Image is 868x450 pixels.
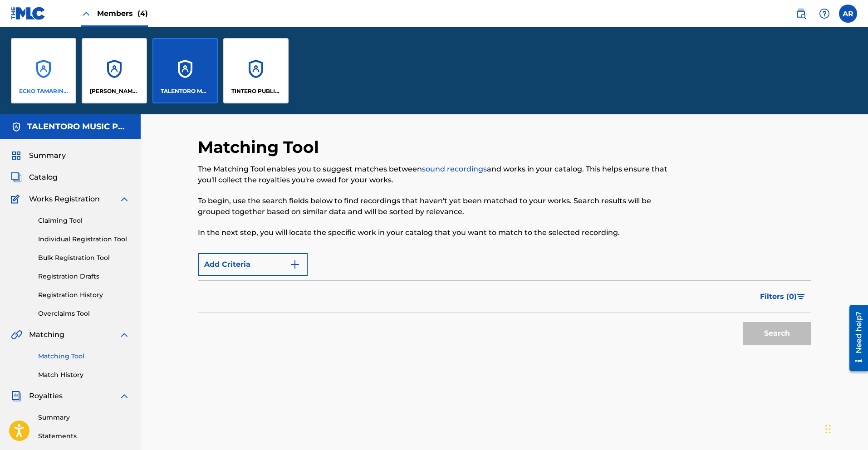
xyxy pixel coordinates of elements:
a: SummarySummary [11,150,66,161]
img: Accounts [11,122,22,132]
p: TALENTORO MUSIC PUBLISHING [161,87,210,95]
a: AccountsTALENTORO MUSIC PUBLISHING [152,38,218,103]
img: 9d2ae6d4665cec9f34b9.svg [289,259,300,270]
iframe: Resource Center [843,301,868,374]
p: EC TINTERO PUBLISHING [90,87,139,95]
img: MLC Logo [11,7,46,20]
span: Catalog [29,172,58,183]
img: Summary [11,150,22,161]
a: AccountsECKO TAMARINDO PUBLISHING [11,38,76,103]
span: Matching [29,329,64,340]
img: expand [119,329,130,340]
iframe: Chat Widget [823,406,868,450]
div: Drag [825,416,831,443]
a: Individual Registration Tool [38,235,130,244]
img: filter [797,294,805,299]
a: Registration Drafts [38,272,130,281]
p: To begin, use the search fields below to find recordings that haven't yet been matched to your wo... [198,196,670,217]
span: Summary [29,150,66,161]
p: In the next step, you will locate the specific work in your catalog that you want to match to the... [198,227,670,238]
p: ECKO TAMARINDO PUBLISHING [19,87,69,95]
h2: Matching Tool [198,137,324,157]
a: CatalogCatalog [11,172,58,183]
a: Summary [38,413,130,422]
img: expand [119,194,130,205]
img: Works Registration [11,194,23,205]
button: Filters (0) [755,285,811,308]
a: Statements [38,431,130,441]
img: Royalties [11,391,22,401]
a: Matching Tool [38,352,130,361]
img: Close [81,8,92,19]
a: Public Search [792,5,810,23]
div: Help [815,5,834,23]
img: search [795,8,806,19]
p: TINTERO PUBLISHING [231,87,281,95]
a: Match History [38,370,130,380]
span: Filters ( 0 ) [760,291,797,302]
img: help [819,8,830,19]
h5: TALENTORO MUSIC PUBLISHING [27,122,130,132]
form: Search Form [198,249,811,349]
span: Works Registration [29,194,100,205]
a: Overclaims Tool [38,309,130,318]
span: Members [97,8,148,19]
img: expand [119,391,130,401]
p: The Matching Tool enables you to suggest matches between and works in your catalog. This helps en... [198,164,670,186]
a: AccountsTINTERO PUBLISHING [223,38,289,103]
a: Bulk Registration Tool [38,253,130,263]
span: (4) [137,9,148,18]
button: Add Criteria [198,253,308,276]
img: Matching [11,329,22,340]
a: Claiming Tool [38,216,130,225]
div: User Menu [839,5,857,23]
img: Catalog [11,172,22,183]
a: sound recordings [422,165,487,173]
span: Royalties [29,391,63,401]
a: Accounts[PERSON_NAME] PUBLISHING [82,38,147,103]
a: Registration History [38,290,130,300]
